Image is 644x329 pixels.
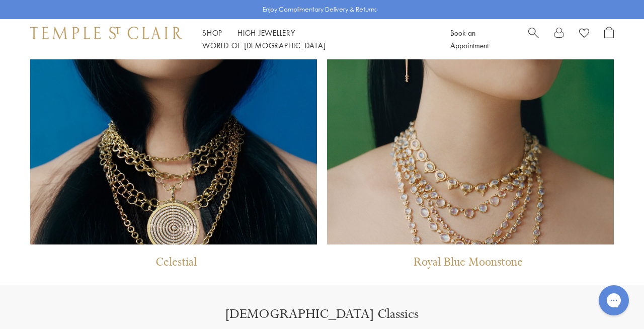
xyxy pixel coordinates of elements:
[202,40,326,50] a: World of [DEMOGRAPHIC_DATA]World of [DEMOGRAPHIC_DATA]
[450,28,489,50] a: Book an Appointment
[528,27,539,52] a: Search
[237,28,295,38] a: High JewelleryHigh Jewellery
[40,305,604,323] h1: [DEMOGRAPHIC_DATA] Classics
[202,27,428,52] nav: Main navigation
[263,5,377,15] p: Enjoy Complimentary Delivery & Returns
[579,27,589,42] a: View Wishlist
[604,27,614,52] a: Open Shopping Bag
[30,27,182,39] img: Temple St. Clair
[202,28,222,38] a: ShopShop
[414,255,523,275] p: Royal Blue Moonstone
[155,255,197,275] p: Celestial
[594,282,634,319] iframe: Gorgias live chat messenger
